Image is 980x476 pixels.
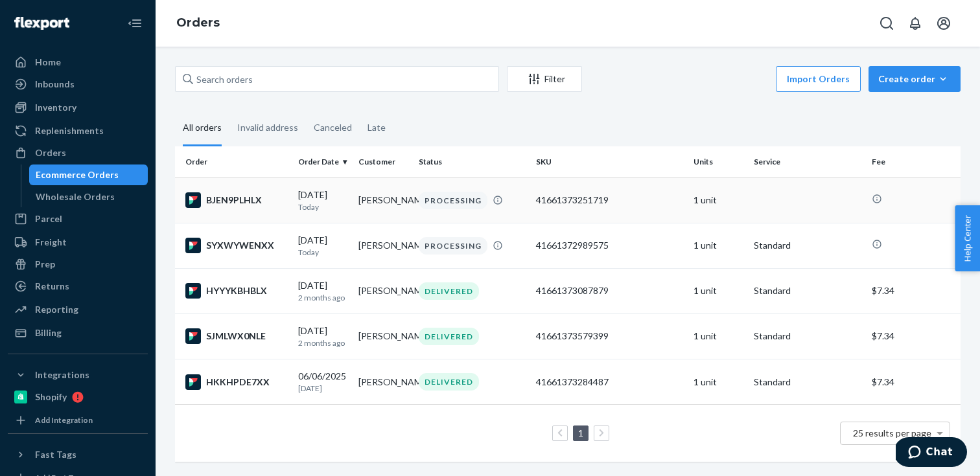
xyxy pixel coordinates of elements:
[293,146,353,177] th: Order Date
[298,188,348,212] div: [DATE]
[688,223,749,268] td: 1 unit
[8,323,148,343] a: Billing
[35,303,78,316] div: Reporting
[298,234,348,258] div: [DATE]
[29,187,148,207] a: Wholesale Orders
[536,376,682,389] div: 41661373284487
[8,209,148,229] a: Parcel
[536,239,682,252] div: 41661372989575
[175,146,293,177] th: Order
[531,146,688,177] th: SKU
[183,111,222,146] div: All orders
[298,337,348,348] p: 2 months ago
[298,383,348,394] p: [DATE]
[298,247,348,258] p: Today
[419,237,487,255] div: PROCESSING
[35,56,61,69] div: Home
[353,268,414,313] td: [PERSON_NAME]
[35,280,69,293] div: Returns
[419,282,479,300] div: DELIVERED
[8,232,148,253] a: Freight
[688,268,749,313] td: 1 unit
[353,313,414,359] td: [PERSON_NAME]
[8,365,148,385] button: Integrations
[536,330,682,343] div: 41661373579399
[35,212,62,225] div: Parcel
[8,74,148,95] a: Inbounds
[8,444,148,465] button: Fast Tags
[35,391,67,403] div: Shopify
[874,10,900,36] button: Open Search Box
[878,73,951,85] div: Create order
[754,376,861,389] p: Standard
[35,368,89,381] div: Integrations
[185,192,288,208] div: BJEN9PLHLX
[754,284,861,297] p: Standard
[419,328,479,345] div: DELIVERED
[867,146,961,177] th: Fee
[35,236,67,249] div: Freight
[869,66,961,92] button: Create order
[35,101,76,114] div: Inventory
[176,16,220,30] a: Orders
[507,66,582,92] button: Filter
[867,359,961,405] td: $7.34
[353,359,414,405] td: [PERSON_NAME]
[419,373,479,391] div: DELIVERED
[36,168,119,181] div: Ecommerce Orders
[8,52,148,73] a: Home
[185,283,288,299] div: HYYYKBHBLX
[175,66,499,92] input: Search orders
[185,238,288,253] div: SYXWYWENXX
[298,370,348,394] div: 06/06/2025
[536,284,682,297] div: 41661373087879
[853,427,931,438] span: 25 results per page
[36,190,115,203] div: Wholesale Orders
[754,330,861,343] p: Standard
[353,177,414,223] td: [PERSON_NAME]
[237,111,298,144] div: Invalid address
[896,437,967,470] iframe: Opens a widget where you can chat to one of our agents
[754,239,861,252] p: Standard
[536,194,682,207] div: 41661373251719
[902,10,928,36] button: Open notifications
[688,177,749,223] td: 1 unit
[29,164,148,185] a: Ecommerce Orders
[688,359,749,405] td: 1 unit
[688,313,749,359] td: 1 unit
[367,111,386,144] div: Late
[8,142,148,163] a: Orders
[358,156,408,167] div: Customer
[122,10,148,36] button: Close Navigation
[867,268,961,313] td: $7.34
[35,414,93,425] div: Add Integration
[314,111,352,144] div: Canceled
[8,387,148,407] a: Shopify
[8,97,148,118] a: Inventory
[14,17,69,30] img: Flexport logo
[35,448,76,461] div: Fast Tags
[931,10,957,36] button: Open account menu
[507,73,581,85] div: Filter
[185,328,288,344] div: SJMLWX0NLE
[35,78,75,91] div: Inbounds
[35,258,55,271] div: Prep
[8,299,148,320] a: Reporting
[35,146,66,159] div: Orders
[35,326,62,339] div: Billing
[185,374,288,390] div: HKKHPDE7XX
[576,427,586,438] a: Page 1 is your current page
[353,223,414,268] td: [PERSON_NAME]
[867,313,961,359] td: $7.34
[749,146,867,177] th: Service
[955,205,980,271] button: Help Center
[35,124,104,137] div: Replenishments
[419,192,487,209] div: PROCESSING
[8,120,148,141] a: Replenishments
[688,146,749,177] th: Units
[298,201,348,212] p: Today
[8,413,148,428] a: Add Integration
[8,276,148,297] a: Returns
[298,279,348,303] div: [DATE]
